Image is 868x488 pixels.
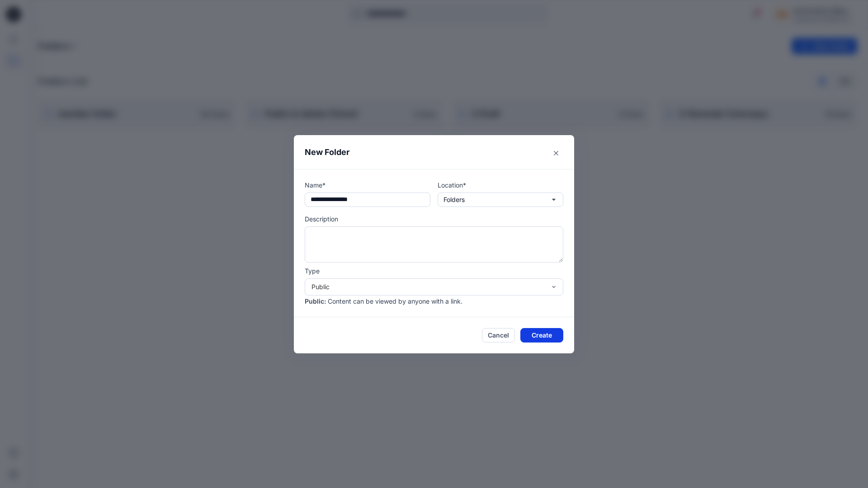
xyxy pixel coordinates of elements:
[549,146,563,160] button: Close
[305,266,563,276] p: Type
[305,214,563,224] p: Description
[443,195,465,205] p: Folders
[482,328,515,343] button: Cancel
[305,296,326,306] p: Public :
[294,135,574,169] header: New Folder
[328,296,462,306] p: Content can be viewed by anyone with a link.
[438,192,563,207] button: Folders
[438,180,563,190] p: Location*
[311,282,546,291] div: Public
[305,180,430,190] p: Name*
[520,328,563,343] button: Create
